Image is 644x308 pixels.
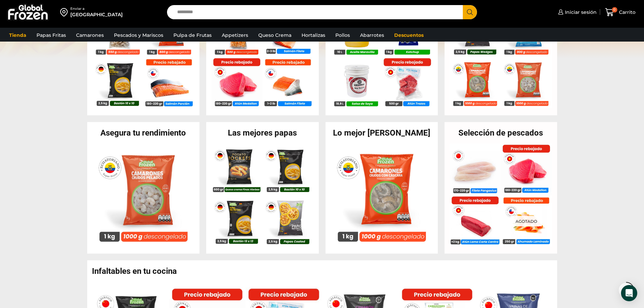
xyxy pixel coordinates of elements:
a: Iniciar sesión [556,5,597,19]
a: Hortalizas [298,29,329,42]
h2: Las mejores papas [206,129,319,137]
h2: Lo mejor [PERSON_NAME] [326,129,438,137]
a: Appetizers [218,29,252,42]
button: Search button [463,5,477,19]
a: Papas Fritas [33,29,69,42]
span: Iniciar sesión [563,9,597,16]
a: Camarones [73,29,107,42]
a: Tienda [6,29,30,42]
div: Enviar a [70,6,123,11]
a: Queso Crema [255,29,295,42]
h2: Infaltables en tu cocina [92,267,557,275]
a: Pescados y Mariscos [111,29,167,42]
a: Abarrotes [357,29,387,42]
a: Pollos [332,29,353,42]
p: Agotado [511,216,542,226]
a: 0 Carrito [603,4,637,20]
h2: Selección de pescados [445,129,557,137]
h2: Asegura tu rendimiento [87,129,200,137]
img: address-field-icon.svg [60,6,70,18]
span: Carrito [617,9,636,16]
a: Descuentos [391,29,427,42]
span: 0 [612,7,617,13]
div: [GEOGRAPHIC_DATA] [70,11,123,18]
a: Pulpa de Frutas [170,29,215,42]
div: Open Intercom Messenger [621,285,637,301]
